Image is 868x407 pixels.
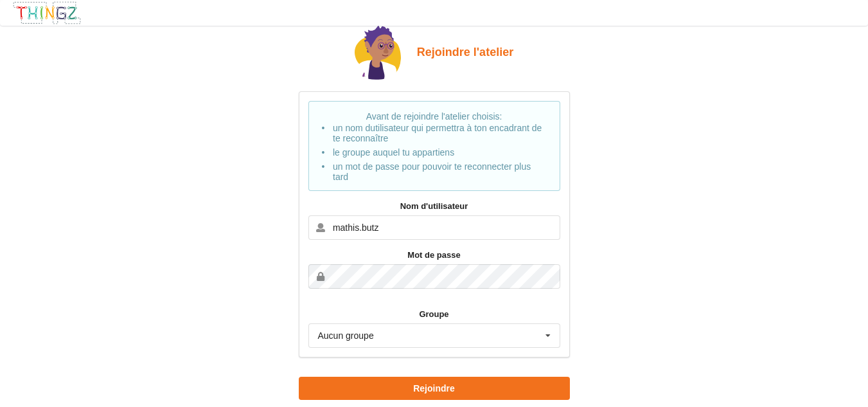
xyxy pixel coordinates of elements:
label: Mot de passe [308,249,560,262]
div: un mot de passe pour pouvoir te reconnecter plus tard [333,159,547,182]
div: un nom dutilisateur qui permettra à ton encadrant de te reconnaître [333,123,547,145]
img: doc.svg [355,26,401,82]
label: Groupe [308,308,560,321]
div: le groupe auquel tu appartiens [333,145,547,159]
button: Rejoindre [299,377,570,400]
div: Rejoindre l'atelier [299,24,570,82]
p: Avant de rejoindre l'atelier choisis: [322,110,547,182]
label: Nom d'utilisateur [308,200,560,213]
div: Aucun groupe [318,331,374,340]
img: thingz_logo.png [12,1,82,25]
